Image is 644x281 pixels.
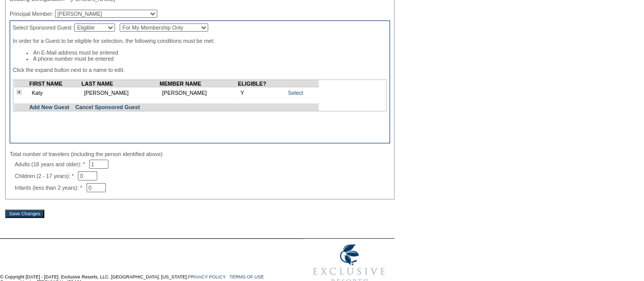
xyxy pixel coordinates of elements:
[288,90,303,96] a: Select
[81,87,160,99] td: [PERSON_NAME]
[188,274,226,279] a: PRIVACY POLICY
[15,161,89,167] span: Adults (18 years and older): *
[33,56,387,62] li: A phone number must be entered
[33,49,387,56] li: An E-Mail address must be entered
[238,81,283,87] td: ELIGIBLE?
[17,90,21,94] img: plus.gif
[10,151,390,157] div: Total number of travelers (including the person identified above)
[15,185,87,191] span: Infants (less than 2 years): *
[238,87,283,99] td: Y
[5,210,44,218] input: Save Changes
[230,274,264,279] a: TERMS OF USE
[10,20,390,143] div: Select Sponsored Guest : In order for a Guest to be eligible for selection, the following conditi...
[10,11,53,17] span: Principal Member:
[160,87,238,99] td: [PERSON_NAME]
[15,173,78,179] span: Children (2 - 17 years): *
[75,104,140,110] a: Cancel Sponsored Guest
[81,81,160,87] td: LAST NAME
[29,81,81,87] td: FIRST NAME
[160,81,238,87] td: MEMBER NAME
[29,104,69,110] a: Add New Guest
[29,87,81,99] td: Katy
